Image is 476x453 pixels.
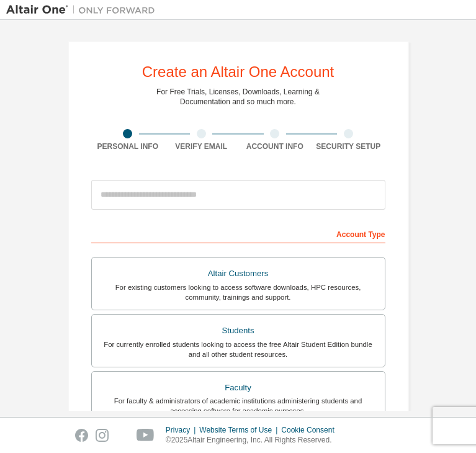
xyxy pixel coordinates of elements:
[6,4,161,16] img: Altair One
[238,141,312,151] div: Account Info
[99,265,377,282] div: Altair Customers
[91,141,165,151] div: Personal Info
[99,396,377,416] div: For faculty & administrators of academic institutions administering students and accessing softwa...
[142,65,335,79] div: Create an Altair One Account
[96,429,109,442] img: instagram.svg
[137,429,155,442] img: youtube.svg
[99,379,377,397] div: Faculty
[99,282,377,302] div: For existing customers looking to access software downloads, HPC resources, community, trainings ...
[91,223,385,243] div: Account Type
[166,435,342,446] p: © 2025 Altair Engineering, Inc. All Rights Reserved.
[156,87,320,107] div: For Free Trials, Licenses, Downloads, Learning & Documentation and so much more.
[166,425,199,435] div: Privacy
[281,425,341,435] div: Cookie Consent
[199,425,281,435] div: Website Terms of Use
[164,141,238,151] div: Verify Email
[75,429,88,442] img: facebook.svg
[99,339,377,359] div: For currently enrolled students looking to access the free Altair Student Edition bundle and all ...
[312,141,385,151] div: Security Setup
[99,322,377,339] div: Students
